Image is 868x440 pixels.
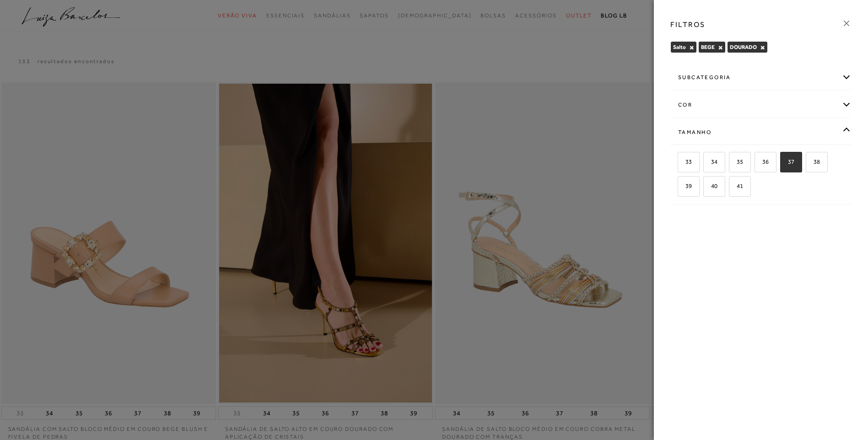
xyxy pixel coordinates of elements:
[679,158,692,165] span: 33
[702,183,711,192] input: 40
[728,183,737,192] input: 41
[676,159,685,168] input: 33
[730,182,743,189] span: 41
[671,65,851,90] div: subcategoria
[781,158,794,165] span: 37
[704,158,717,165] span: 34
[730,158,743,165] span: 35
[779,159,788,168] input: 37
[673,44,686,50] span: Salto
[760,44,765,51] button: DOURADO Close
[701,44,715,50] span: BEGE
[670,19,706,30] h3: FILTROS
[671,93,851,117] div: cor
[755,158,769,165] span: 36
[704,182,717,189] span: 40
[676,183,685,192] input: 39
[718,44,723,51] button: BEGE Close
[728,159,737,168] input: 35
[807,158,820,165] span: 38
[679,182,692,189] span: 39
[804,159,814,168] input: 38
[689,44,694,51] button: Salto Close
[671,120,851,145] div: Tamanho
[702,159,711,168] input: 34
[753,159,762,168] input: 36
[730,44,757,50] span: DOURADO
